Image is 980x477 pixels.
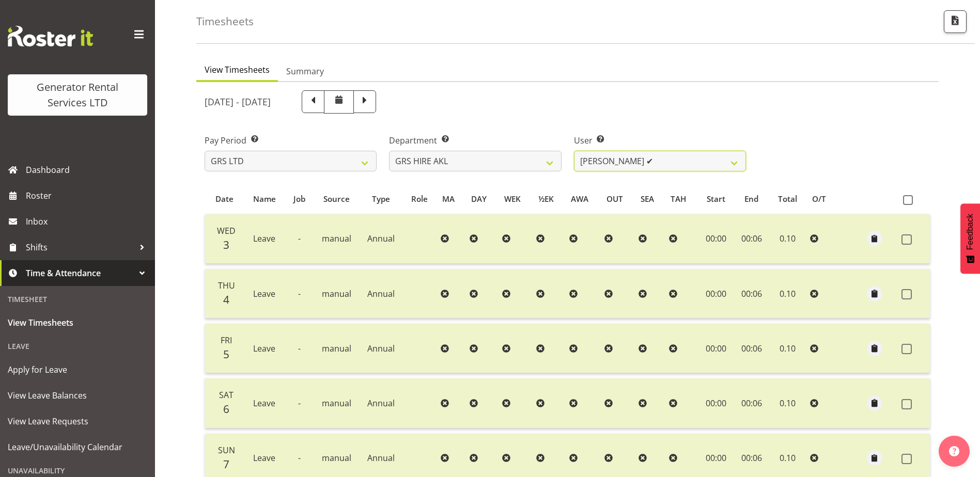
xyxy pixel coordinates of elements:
[606,193,629,205] div: OUT
[8,388,147,403] span: View Leave Balances
[205,96,271,107] h5: [DATE] - [DATE]
[298,343,301,354] span: -
[734,324,769,373] td: 00:06
[769,269,806,319] td: 0.10
[3,336,152,357] div: Leave
[291,193,307,205] div: Job
[319,193,353,205] div: Source
[8,439,147,455] span: Leave/Unavailability Calendar
[219,389,234,401] span: Sat
[641,193,659,205] div: SEA
[812,193,831,205] div: O/T
[697,269,734,319] td: 00:00
[571,193,595,205] div: AWA
[769,214,806,264] td: 0.10
[223,347,229,361] span: 5
[223,292,229,307] span: 4
[704,193,728,205] div: Start
[217,225,236,236] span: Wed
[8,315,147,330] span: View Timesheets
[697,214,734,264] td: 00:00
[322,452,351,464] span: manual
[966,214,975,250] span: Feedback
[205,134,377,147] label: Pay Period
[253,397,275,409] span: Leave
[365,193,396,205] div: Type
[671,193,692,205] div: TAH
[734,269,769,319] td: 00:06
[26,265,134,281] span: Time & Attendance
[322,343,351,354] span: manual
[769,378,806,428] td: 0.10
[3,357,152,383] a: Apply for Leave
[286,65,324,77] span: Summary
[360,324,402,373] td: Annual
[8,26,93,46] img: Rosterit website logo
[389,134,561,147] label: Department
[221,335,232,346] span: Fri
[196,15,254,27] h4: Timesheets
[734,378,769,428] td: 00:06
[471,193,492,205] div: DAY
[223,457,229,471] span: 7
[253,452,275,464] span: Leave
[218,280,235,291] span: Thu
[26,240,134,255] span: Shifts
[504,193,526,205] div: WEK
[218,444,235,456] span: Sun
[253,233,275,244] span: Leave
[740,193,763,205] div: End
[298,397,301,409] span: -
[697,378,734,428] td: 00:00
[322,397,351,409] span: manual
[3,383,152,408] a: View Leave Balances
[3,434,152,460] a: Leave/Unavailability Calendar
[298,233,301,244] span: -
[26,162,150,178] span: Dashboard
[3,408,152,434] a: View Leave Requests
[3,289,152,310] div: Timesheet
[360,214,402,264] td: Annual
[253,288,275,299] span: Leave
[538,193,559,205] div: ½EK
[26,214,150,229] span: Inbox
[775,193,800,205] div: Total
[298,288,301,299] span: -
[697,324,734,373] td: 00:00
[253,343,275,354] span: Leave
[250,193,279,205] div: Name
[442,193,460,205] div: MA
[223,237,229,252] span: 3
[769,324,806,373] td: 0.10
[949,446,959,456] img: help-xxl-2.png
[18,79,137,110] div: Generator Rental Services LTD
[574,134,746,147] label: User
[3,310,152,336] a: View Timesheets
[734,214,769,264] td: 00:06
[408,193,430,205] div: Role
[960,203,980,274] button: Feedback - Show survey
[360,269,402,319] td: Annual
[205,63,270,76] span: View Timesheets
[360,378,402,428] td: Annual
[26,188,150,203] span: Roster
[8,362,147,377] span: Apply for Leave
[322,233,351,244] span: manual
[223,402,229,416] span: 6
[298,452,301,464] span: -
[211,193,238,205] div: Date
[8,414,147,429] span: View Leave Requests
[944,10,967,33] button: Export CSV
[322,288,351,299] span: manual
